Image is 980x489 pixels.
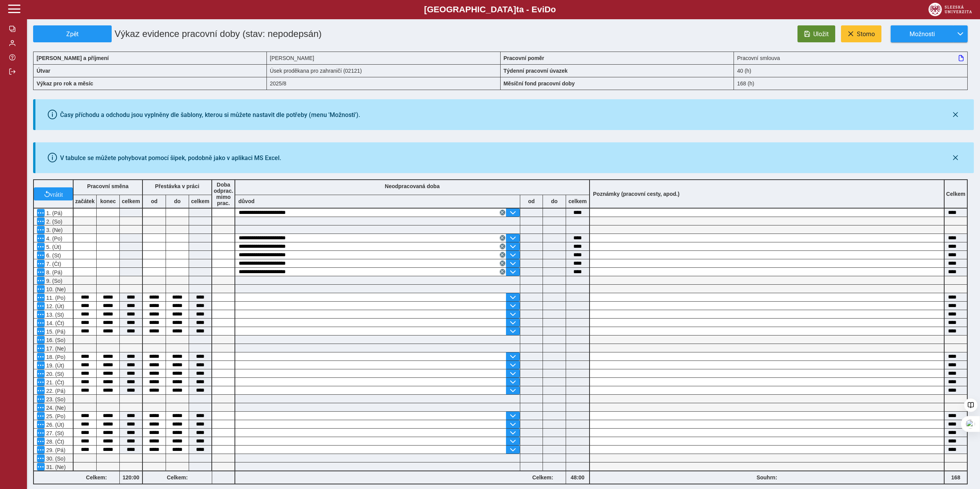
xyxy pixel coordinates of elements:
[143,474,212,481] b: Celkem:
[37,437,45,445] button: Menu
[45,422,64,428] span: 26. (Út)
[45,227,63,233] span: 3. (Ne)
[857,30,875,38] span: Storno
[45,235,62,242] span: 4. (Po)
[37,429,45,437] button: Menu
[45,261,61,267] span: 7. (Čt)
[385,183,439,189] b: Neodpracovaná doba
[566,198,589,204] b: celkem
[37,285,45,293] button: Menu
[45,430,64,436] span: 27. (St)
[37,344,45,352] button: Menu
[45,413,65,419] span: 25. (Po)
[945,474,967,481] b: 168
[74,474,119,481] b: Celkem:
[45,303,64,309] span: 12. (Út)
[45,439,64,445] span: 28. (Čt)
[37,421,45,428] button: Menu
[813,30,829,38] span: Uložit
[87,183,128,189] b: Pracovní směna
[37,234,45,242] button: Menu
[37,294,45,301] button: Menu
[37,463,45,471] button: Menu
[928,3,972,16] img: logo_web_su.png
[214,182,233,206] b: Doba odprac. mimo prac.
[60,154,281,162] div: V tabulce se můžete pohybovat pomocí šipek, podobně jako v aplikaci MS Excel.
[45,379,64,386] span: 21. (Čt)
[45,447,65,453] span: 29. (Pá)
[891,25,953,42] button: Možnosti
[734,77,968,90] div: 168 (h)
[520,474,566,481] b: Celkem:
[37,251,45,259] button: Menu
[33,25,112,42] button: Zpět
[45,278,62,284] span: 9. (So)
[37,302,45,310] button: Menu
[520,198,543,204] b: od
[37,353,45,360] button: Menu
[45,371,64,377] span: 20. (St)
[797,25,835,42] button: Uložit
[50,191,63,197] span: vrátit
[155,183,199,189] b: Přestávka v práci
[97,198,119,204] b: konec
[37,310,45,318] button: Menu
[504,80,575,87] b: Měsíční fond pracovní doby
[37,395,45,403] button: Menu
[37,277,45,284] button: Menu
[37,370,45,377] button: Menu
[37,80,93,87] b: Výkaz pro rok a měsíc
[267,52,501,64] div: [PERSON_NAME]
[946,191,965,197] b: Celkem
[543,198,566,204] b: do
[45,456,65,462] span: 30. (So)
[45,337,65,343] span: 16. (So)
[112,25,425,42] h1: Výkaz evidence pracovní doby (stav: nepodepsán)
[37,327,45,335] button: Menu
[37,30,108,38] span: Zpět
[841,25,881,42] button: Storno
[45,219,62,225] span: 2. (So)
[590,191,683,197] b: Poznámky (pracovní cesty, apod.)
[37,446,45,454] button: Menu
[504,68,568,74] b: Týdenní pracovní úvazek
[45,354,65,360] span: 18. (Po)
[45,345,66,352] span: 17. (Ne)
[267,77,501,90] div: 2025/8
[45,252,61,259] span: 6. (St)
[189,198,211,204] b: celkem
[45,286,66,292] span: 10. (Ne)
[37,404,45,411] button: Menu
[37,55,109,61] b: [PERSON_NAME] a příjmení
[45,396,65,402] span: 23. (So)
[37,361,45,369] button: Menu
[34,187,73,200] button: vrátit
[37,454,45,462] button: Menu
[166,198,189,204] b: do
[45,269,62,275] span: 8. (Pá)
[45,388,65,394] span: 22. (Pá)
[544,5,551,14] span: D
[37,260,45,267] button: Menu
[566,474,589,481] b: 48:00
[45,362,64,369] span: 19. (Út)
[37,268,45,276] button: Menu
[37,387,45,394] button: Menu
[45,244,61,250] span: 5. (Út)
[45,329,65,335] span: 15. (Pá)
[238,198,255,204] b: důvod
[37,226,45,234] button: Menu
[37,209,45,217] button: Menu
[37,378,45,386] button: Menu
[120,474,142,481] b: 120:00
[45,295,65,301] span: 11. (Po)
[60,111,360,118] div: Časy příchodu a odchodu jsou vyplněny dle šablony, kterou si můžete nastavit dle potřeby (menu 'M...
[23,5,957,15] b: [GEOGRAPHIC_DATA] a - Evi
[45,320,64,326] span: 14. (Čt)
[757,474,777,481] b: Souhrn:
[734,52,968,64] div: Pracovní smlouva
[45,312,64,318] span: 13. (St)
[734,64,968,77] div: 40 (h)
[516,5,519,14] span: t
[120,198,142,204] b: celkem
